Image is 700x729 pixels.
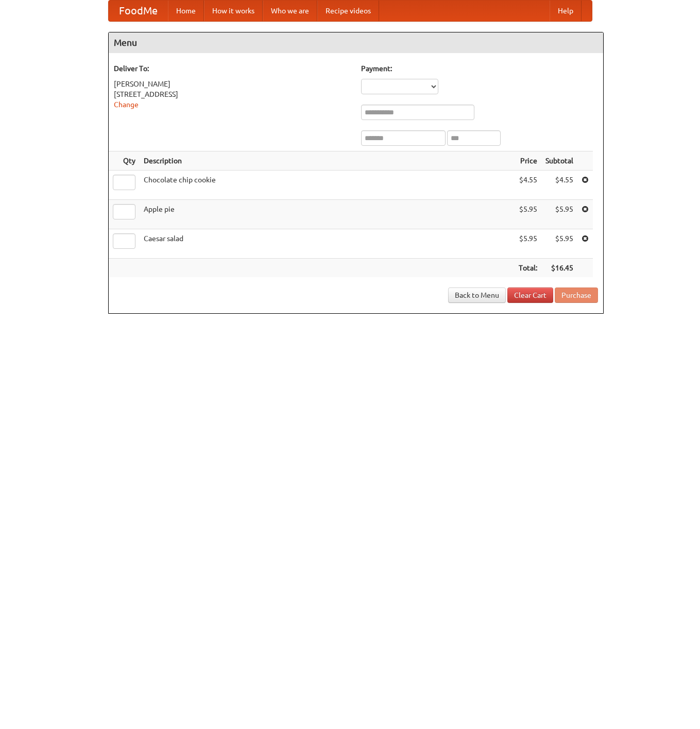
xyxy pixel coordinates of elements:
[361,63,598,74] h5: Payment:
[263,1,317,21] a: Who we are
[114,79,351,89] div: [PERSON_NAME]
[114,89,351,99] div: [STREET_ADDRESS]
[541,229,577,259] td: $5.95
[109,32,603,53] h4: Menu
[140,151,515,171] th: Description
[541,259,577,278] th: $16.45
[204,1,263,21] a: How it works
[448,287,506,303] a: Back to Menu
[140,229,515,259] td: Caesar salad
[515,229,541,259] td: $5.95
[515,259,541,278] th: Total:
[515,200,541,229] td: $5.95
[109,151,140,171] th: Qty
[515,151,541,171] th: Price
[109,1,168,21] a: FoodMe
[168,1,204,21] a: Home
[550,1,582,21] a: Help
[541,200,577,229] td: $5.95
[140,171,515,200] td: Chocolate chip cookie
[114,100,139,109] a: Change
[541,171,577,200] td: $4.55
[541,151,577,171] th: Subtotal
[114,63,351,74] h5: Deliver To:
[507,287,553,303] a: Clear Cart
[140,200,515,229] td: Apple pie
[555,287,598,303] button: Purchase
[515,171,541,200] td: $4.55
[317,1,379,21] a: Recipe videos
